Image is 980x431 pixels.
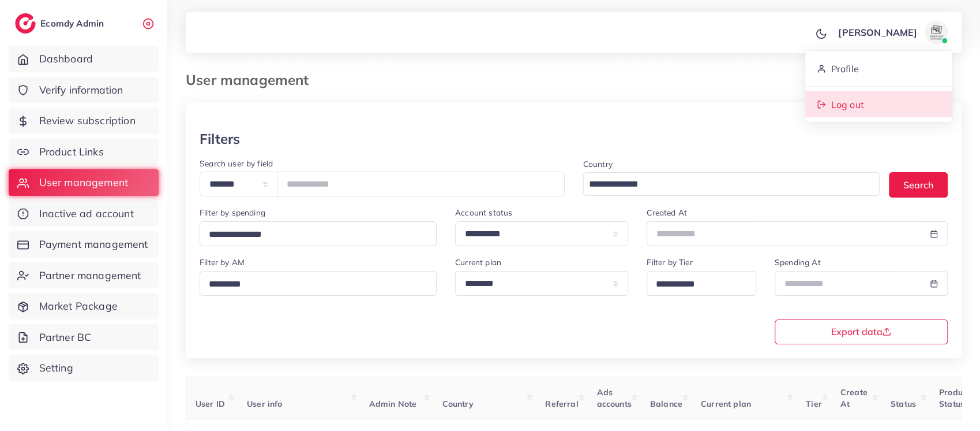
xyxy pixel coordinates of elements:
span: Profile [831,62,858,76]
span: User info [247,399,282,409]
span: Ads accounts [597,387,632,409]
input: Search for option [205,276,422,293]
a: Review subscription [9,107,159,134]
label: Current plan [455,257,501,268]
span: Tier [806,399,822,409]
span: Partner management [39,268,141,283]
a: Partner BC [9,324,159,351]
div: Search for option [200,221,437,246]
span: Current plan [701,399,751,409]
h3: User management [186,72,318,88]
span: Product Links [39,144,104,159]
span: Review subscription [39,113,136,128]
span: Export data [831,327,891,336]
img: logo [15,13,36,34]
label: Filter by Tier [647,257,692,268]
a: logoEcomdy Admin [15,13,107,34]
span: Create At [840,387,868,409]
a: Market Package [9,293,159,319]
span: Status [891,399,916,409]
a: Product Links [9,139,159,165]
div: Search for option [647,271,756,296]
label: Filter by AM [200,257,245,268]
span: Product Status [939,387,970,409]
label: Account status [455,207,512,218]
span: Balance [650,399,682,409]
a: Setting [9,355,159,381]
h3: Filters [200,131,240,147]
label: Created At [647,207,687,218]
a: Dashboard [9,46,159,72]
div: Search for option [583,172,880,196]
span: Market Package [39,299,118,314]
h2: Ecomdy Admin [40,18,107,29]
span: Log out [831,98,863,112]
img: avatar [925,21,948,44]
span: Country [442,399,474,409]
span: User management [39,175,128,190]
label: Spending At [775,257,821,268]
span: User ID [196,399,225,409]
button: Search [889,172,948,197]
span: Inactive ad account [39,206,134,221]
a: Verify information [9,77,159,103]
a: Partner management [9,262,159,289]
label: Filter by spending [200,207,265,218]
a: [PERSON_NAME]avatar [832,21,952,44]
label: Country [583,158,613,170]
span: Admin Note [369,399,417,409]
p: [PERSON_NAME] [838,25,917,39]
a: User management [9,169,159,196]
span: Partner BC [39,330,92,345]
span: Verify information [39,83,123,98]
a: Inactive ad account [9,200,159,227]
button: Export data [775,319,948,344]
span: Referral [545,399,578,409]
input: Search for option [585,176,865,194]
div: Search for option [200,271,437,296]
span: Dashboard [39,51,93,66]
input: Search for option [205,226,422,244]
a: Payment management [9,231,159,258]
span: Setting [39,361,73,376]
ul: [PERSON_NAME]avatar [805,50,952,122]
label: Search user by field [200,158,273,169]
span: Payment management [39,237,148,252]
input: Search for option [652,276,741,293]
